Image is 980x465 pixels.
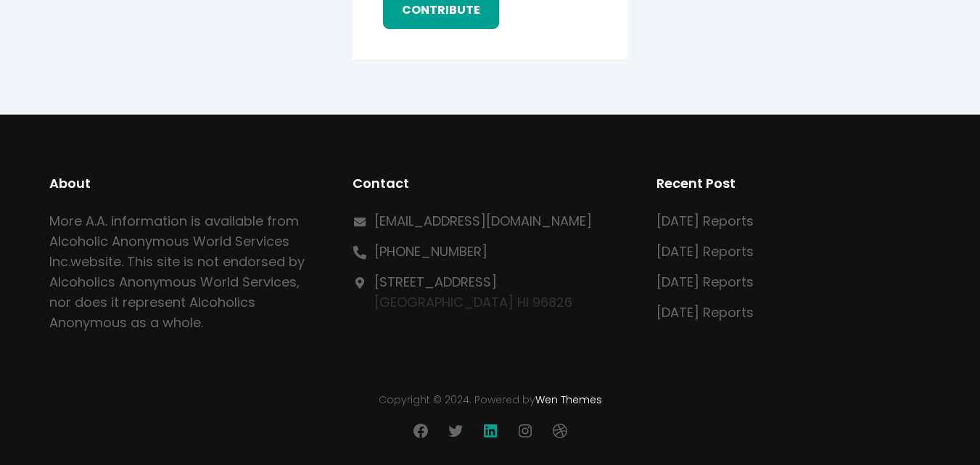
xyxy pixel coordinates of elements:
[535,392,602,407] a: Wen Themes
[374,273,497,291] a: [STREET_ADDRESS]
[374,242,487,260] a: [PHONE_NUMBER]
[49,173,324,194] h2: About
[374,272,572,313] p: [GEOGRAPHIC_DATA] HI 96826
[656,303,754,321] a: [DATE] Reports
[70,252,121,271] a: website
[374,212,592,230] a: [EMAIL_ADDRESS][DOMAIN_NAME]
[656,242,754,260] a: [DATE] Reports
[656,173,931,194] h2: Recent Post
[353,173,627,194] h2: Contact
[49,392,931,408] p: Copyright © 2024. Powered by
[656,212,754,230] a: [DATE] Reports
[49,211,324,333] p: More A.A. information is available from Alcoholic Anonymous World Services Inc. . This site is no...
[656,273,754,291] a: [DATE] Reports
